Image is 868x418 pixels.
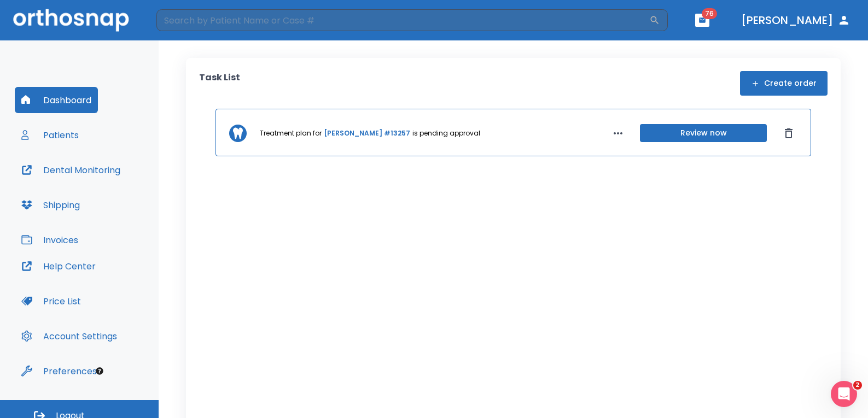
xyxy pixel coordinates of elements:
button: Patients [15,122,85,148]
button: Review now [640,124,767,142]
button: Preferences [15,358,103,384]
button: Invoices [15,227,85,253]
button: Create order [740,71,828,96]
button: Price List [15,288,88,314]
button: Dashboard [15,87,98,113]
p: is pending approval [412,128,480,138]
span: 76 [702,8,717,19]
p: Treatment plan for [260,128,322,138]
img: Orthosnap [13,9,129,31]
a: [PERSON_NAME] #13257 [324,128,410,138]
button: [PERSON_NAME] [737,10,855,30]
span: 2 [853,381,862,390]
button: Account Settings [15,323,124,349]
button: Shipping [15,192,86,218]
button: Dismiss [780,125,797,142]
input: Search by Patient Name or Case # [156,9,649,31]
p: Task List [199,71,240,96]
div: Tooltip anchor [95,366,104,376]
button: Help Center [15,253,102,279]
button: Dental Monitoring [15,157,127,183]
iframe: Intercom live chat [831,381,857,407]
